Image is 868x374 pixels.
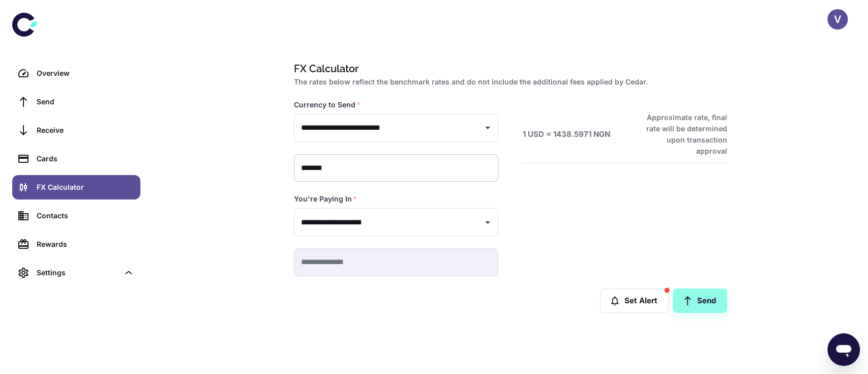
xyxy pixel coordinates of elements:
[12,261,140,285] div: Settings
[294,61,723,76] h1: FX Calculator
[37,267,119,278] div: Settings
[12,175,140,199] a: FX Calculator
[37,182,134,193] div: FX Calculator
[523,129,610,140] h6: 1 USD = 1438.5971 NGN
[37,210,134,221] div: Contacts
[294,100,361,110] label: Currency to Send
[635,112,727,157] h6: Approximate rate, final rate will be determined upon transaction approval
[12,204,140,228] a: Contacts
[12,90,140,114] a: Send
[12,232,140,256] a: Rewards
[12,118,140,142] a: Receive
[12,61,140,85] a: Overview
[37,68,134,79] div: Overview
[12,147,140,171] a: Cards
[827,9,848,30] button: V
[37,239,134,250] div: Rewards
[481,121,495,135] button: Open
[673,289,727,313] a: Send
[294,194,357,204] label: You're Paying In
[481,215,495,229] button: Open
[37,153,134,164] div: Cards
[827,333,860,366] iframe: Button to launch messaging window
[37,125,134,136] div: Receive
[37,96,134,107] div: Send
[600,289,669,313] button: Set Alert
